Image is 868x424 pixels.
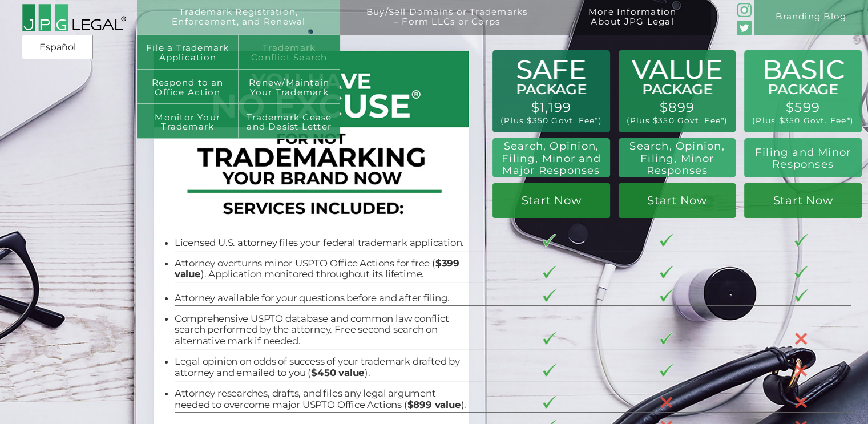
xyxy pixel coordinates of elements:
img: checkmark-border-3.png [794,266,808,278]
img: checkmark-border-3.png [660,266,673,278]
h2: Search, Opinion, Filing, Minor and Major Responses [498,140,604,176]
a: Buy/Sell Domains or Trademarks– Form LLCs or Corps [340,7,554,42]
li: Attorney researches, drafts, and files any legal argument needed to overcome major USPTO Office A... [175,388,467,411]
a: Start Now [619,183,736,217]
b: $399 value [175,257,459,280]
a: Monitor Your Trademark [137,104,239,139]
img: X-30-3.png [794,396,808,409]
h2: Search, Opinion, Filing, Minor Responses [625,140,729,176]
img: checkmark-border-3.png [660,364,673,377]
img: checkmark-border-3.png [543,364,556,377]
img: glyph-logo_May2016-green3-90.png [737,3,751,17]
img: checkmark-border-3.png [543,234,556,247]
a: Trademark Conflict Search [239,35,340,70]
a: More InformationAbout JPG Legal [562,7,703,42]
li: Legal opinion on odds of success of your trademark drafted by attorney and emailed to you ( ). [175,356,467,379]
img: Twitter_Social_Icon_Rounded_Square_Color-mid-green3-90.png [737,21,751,35]
img: X-30-3.png [794,332,808,345]
img: 2016-logo-black-letters-3-r.png [22,3,126,32]
img: checkmark-border-3.png [794,289,808,302]
img: checkmark-border-3.png [543,396,556,409]
a: Start Now [492,183,609,217]
img: X-30-3.png [660,396,673,409]
img: checkmark-border-3.png [543,332,556,345]
b: $450 value [311,367,365,378]
a: Trademark Registration,Enforcement, and Renewal [146,7,332,42]
li: Comprehensive USPTO database and common law conflict search performed by the attorney. Free secon... [175,313,467,347]
h2: Filing and Minor Responses [751,146,854,171]
img: checkmark-border-3.png [660,332,673,345]
img: checkmark-border-3.png [543,289,556,302]
img: checkmark-border-3.png [543,266,556,278]
a: Respond to an Office Action [137,70,239,104]
li: Licensed U.S. attorney files your federal trademark application. [175,237,467,249]
li: Attorney available for your questions before and after filing. [175,293,467,304]
a: Start Now [744,183,861,217]
li: Attorney overturns minor USPTO Office Actions for free ( ). Application monitored throughout its ... [175,258,467,281]
img: checkmark-border-3.png [660,289,673,302]
a: Renew/Maintain Your Trademark [239,70,340,104]
img: checkmark-border-3.png [660,234,673,247]
img: checkmark-border-3.png [794,234,808,247]
b: $899 value [407,399,461,410]
img: X-30-3.png [794,364,808,377]
a: Trademark Cease and Desist Letter [239,104,340,139]
a: File a Trademark Application [137,35,239,70]
a: Español [25,37,90,58]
